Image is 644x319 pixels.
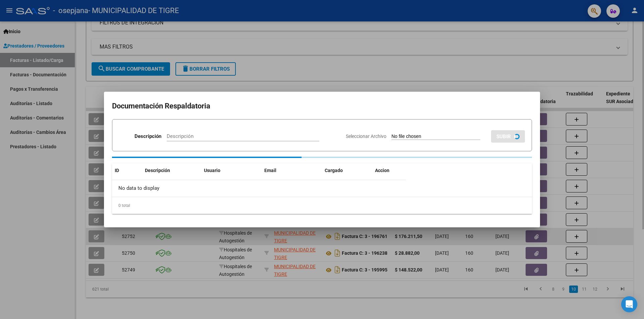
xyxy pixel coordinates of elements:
[262,163,322,178] datatable-header-cell: Email
[496,134,511,140] span: SUBIR
[145,168,170,173] span: Descripción
[621,296,637,312] div: Open Intercom Messenger
[264,168,276,173] span: Email
[491,130,525,143] button: SUBIR
[372,163,406,178] datatable-header-cell: Accion
[325,168,343,173] span: Cargado
[112,100,532,112] h2: Documentación Respaldatoria
[112,197,532,214] div: 0 total
[322,163,372,178] datatable-header-cell: Cargado
[201,163,262,178] datatable-header-cell: Usuario
[115,168,119,173] span: ID
[375,168,389,173] span: Accion
[204,168,220,173] span: Usuario
[135,133,161,140] p: Descripción
[112,163,142,178] datatable-header-cell: ID
[346,134,386,139] span: Seleccionar Archivo
[112,180,406,197] div: No data to display
[142,163,201,178] datatable-header-cell: Descripción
